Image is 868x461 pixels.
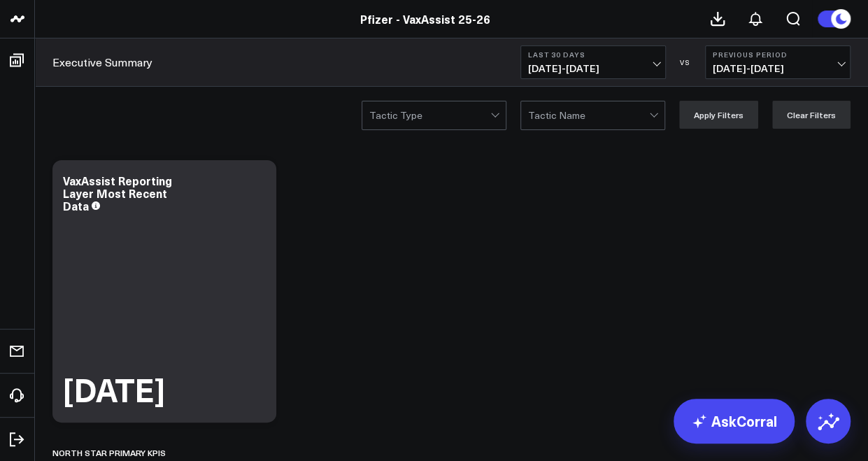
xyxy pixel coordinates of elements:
button: Last 30 Days[DATE]-[DATE] [520,45,666,79]
div: VS [673,58,698,66]
a: Executive Summary [52,55,152,70]
div: [DATE] [63,374,165,405]
div: VaxAssist Reporting Layer Most Recent Data [63,173,172,213]
b: Previous Period [713,50,843,59]
b: Last 30 Days [528,50,658,59]
a: Pfizer - VaxAssist 25-26 [360,11,490,27]
span: [DATE] - [DATE] [528,63,658,74]
button: Clear Filters [772,101,851,129]
span: [DATE] - [DATE] [713,63,843,74]
button: Previous Period[DATE]-[DATE] [705,45,851,79]
button: Apply Filters [679,101,758,129]
a: AskCorral [674,399,795,444]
